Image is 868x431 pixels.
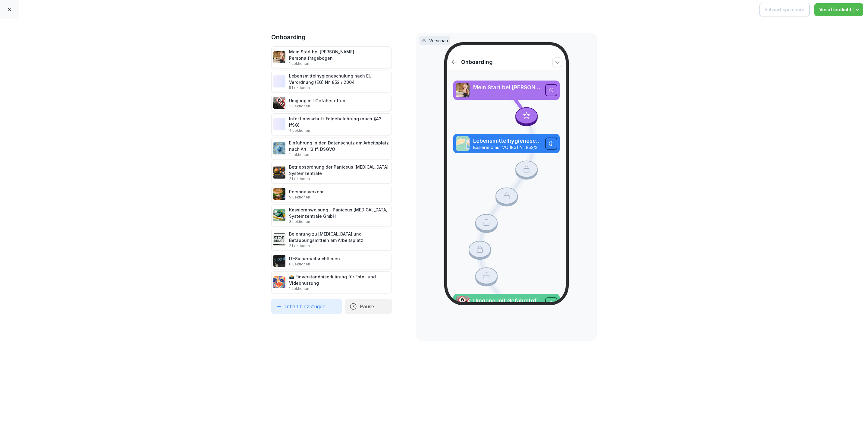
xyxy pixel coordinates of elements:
[814,3,863,16] button: Veröffentlicht
[271,138,392,159] div: Einführung in den Datenschutz am Arbeitsplatz nach Art. 13 ff. DSGVO1 Lektionen
[461,58,549,66] p: Onboarding
[765,6,804,13] div: Entwurf speichern
[289,274,390,291] div: 📸 Einverständniserklärung für Foto- und Videonutzung
[289,231,390,248] div: Belehrung zu [MEDICAL_DATA] und Betäubungsmitteln am Arbeitsplatz
[271,271,392,293] div: 📸 Einverständniserklärung für Foto- und Videonutzung1 Lektionen
[273,118,285,130] img: tgff07aey9ahi6f4hltuk21p.png
[473,297,542,305] p: Umgang mit Gefahrstoffen
[473,137,542,145] p: Lebensmittelhygieneschulung nach EU-Verordnung (EG) Nr. 852 / 2004
[273,142,285,154] img: x7xa5977llyo53hf30kzdyol.png
[273,188,285,200] img: zd24spwykzjjw3u1wcd2ptki.png
[289,207,390,224] div: Kassieranweisung - Paniceus [MEDICAL_DATA] Systemzentrale GmbH
[289,219,390,224] p: 3 Lektionen
[271,33,392,42] h1: Onboarding
[271,46,392,68] div: Mein Start bei [PERSON_NAME] - Personalfragebogen1 Lektionen
[271,229,392,250] div: Belehrung zu [MEDICAL_DATA] und Betäubungsmitteln am Arbeitsplatz2 Lektionen
[289,164,390,181] div: Betriebsordnung der Paniceus [MEDICAL_DATA] Systemzentrale
[455,136,469,151] img: gxsnf7ygjsfsmxd96jxi4ufn.png
[289,128,390,133] p: 4 Lektionen
[271,299,342,314] button: Inhalt hinzufügen
[289,152,390,157] p: 1 Lektionen
[273,233,285,246] img: chcy4n51endi7ma8fmhszelz.png
[289,97,345,109] div: Umgang mit Gefahrstoffen
[273,209,285,221] img: fvkk888r47r6bwfldzgy1v13.png
[273,51,285,63] img: aaay8cu0h1hwaqqp9269xjan.png
[271,95,392,111] div: Umgang mit Gefahrstoffen3 Lektionen
[289,195,324,200] p: 9 Lektionen
[289,61,390,66] p: 1 Lektionen
[271,253,392,269] div: IT-Sicherheitsrichtlinien6 Lektionen
[759,3,810,16] button: Entwurf speichern
[429,37,448,44] p: Vorschau
[455,296,469,311] img: ro33qf0i8ndaw7nkfv0stvse.png
[289,189,324,200] div: Personalverzehr
[289,255,340,267] div: IT-Sicherheitsrichtlinien
[455,83,469,97] img: aaay8cu0h1hwaqqp9269xjan.png
[271,71,392,92] div: Lebensmittelhygieneschulung nach EU-Verordnung (EG) Nr. 852 / 20045 Lektionen
[289,262,340,267] p: 6 Lektionen
[271,186,392,202] div: Personalverzehr9 Lektionen
[289,140,390,157] div: Einführung in den Datenschutz am Arbeitsplatz nach Art. 13 ff. DSGVO
[273,166,285,179] img: erelp9ks1mghlbfzfpgfvnw0.png
[289,116,390,133] div: Infektionsschutz Folgebelehrung (nach §43 IfSG)
[273,276,285,288] img: kmlaa60hhy6rj8umu5j2s6g8.png
[289,85,390,90] p: 5 Lektionen
[271,204,392,226] div: Kassieranweisung - Paniceus [MEDICAL_DATA] Systemzentrale GmbH3 Lektionen
[271,113,392,135] div: Infektionsschutz Folgebelehrung (nach §43 IfSG)4 Lektionen
[289,73,390,90] div: Lebensmittelhygieneschulung nach EU-Verordnung (EG) Nr. 852 / 2004
[473,84,542,91] p: Mein Start bei [PERSON_NAME] - Personalfragebogen
[289,49,390,66] div: Mein Start bei [PERSON_NAME] - Personalfragebogen
[289,176,390,181] p: 2 Lektionen
[273,97,285,109] img: ro33qf0i8ndaw7nkfv0stvse.png
[819,6,858,13] div: Veröffentlicht
[273,255,285,267] img: msj3dytn6rmugecro9tfk5p0.png
[273,75,285,87] img: gxsnf7ygjsfsmxd96jxi4ufn.png
[289,286,390,291] p: 1 Lektionen
[271,162,392,183] div: Betriebsordnung der Paniceus [MEDICAL_DATA] Systemzentrale2 Lektionen
[345,299,392,314] button: Pause
[289,104,345,109] p: 3 Lektionen
[473,145,542,150] p: Basierend auf VO (EG) Nr. 852/2004, LMHV, DIN10514 und IFSG. Jährliche Wiederholung empfohlen. Mi...
[289,243,390,248] p: 2 Lektionen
